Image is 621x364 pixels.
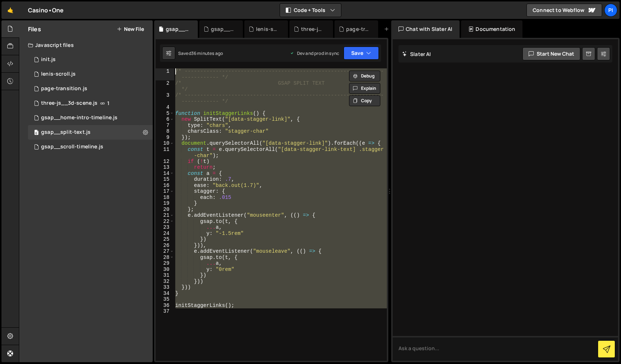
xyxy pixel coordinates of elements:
div: 7 [156,123,174,129]
span: 1 [107,100,109,106]
div: 8 [156,128,174,135]
button: Code + Tools [280,4,341,17]
div: 14 [156,171,174,177]
button: Copy [349,95,380,106]
div: 3 [156,92,174,104]
div: 15 [156,176,174,183]
div: 25 [156,236,174,243]
div: 10 [156,140,174,147]
div: 16 [156,183,174,189]
div: 4 [156,104,174,111]
div: 32 [156,279,174,285]
div: Chat with Slater AI [391,20,460,38]
div: 20 [156,207,174,213]
div: three-js__3d-scene.js [41,100,97,107]
button: Debug [349,71,380,81]
div: 17359/48305.js [28,125,153,140]
div: 36 minutes ago [191,50,223,56]
div: 24 [156,231,174,237]
div: 35 [156,296,174,303]
div: Dev and prod in sync [290,50,339,56]
div: 9 [156,135,174,141]
div: 11 [156,147,174,159]
div: 12 [156,159,174,165]
div: 18 [156,195,174,201]
div: 17 [156,188,174,195]
h2: Slater AI [402,51,431,57]
div: Saved [178,50,223,56]
div: 17359/48414.js [28,81,153,96]
div: lenis-scroll.js [256,25,279,33]
div: 23 [156,224,174,231]
div: 37 [156,308,174,315]
button: Start new chat [522,47,580,60]
div: 5 [156,111,174,117]
div: page-transition.js [41,85,87,92]
button: New File [117,26,144,32]
div: gsap__home-intro-timeline.js [41,115,117,121]
div: three-js__3d-scene.js [301,25,324,33]
div: Casino•One [28,6,64,15]
a: 🤙 [1,1,19,19]
div: 21 [156,212,174,219]
div: 34 [156,291,174,297]
div: 17359/48306.js [28,67,153,81]
div: gsap__scroll-timeline.js [41,144,103,150]
div: 30 [156,267,174,273]
div: page-transition.js [346,25,369,33]
div: gsap__home-intro-timeline.js [211,25,234,33]
div: 17359/48279.js [28,52,153,67]
div: 17359/48382.js [28,140,153,154]
span: 0 [34,130,39,136]
div: gsap__split-text.js [41,129,91,136]
h2: Files [28,25,41,33]
div: 2 [156,80,174,92]
div: New File [384,25,414,33]
div: 27 [156,248,174,255]
div: Documentation [461,20,522,38]
button: Explain [349,83,380,94]
div: 33 [156,284,174,291]
div: lenis-scroll.js [41,71,76,77]
div: 29 [156,260,174,267]
div: 36 [156,303,174,309]
div: 17359/48366.js [28,96,153,111]
div: 28 [156,255,174,261]
div: 1 [156,68,174,80]
a: Connect to Webflow [526,4,602,17]
button: Save [344,47,379,60]
div: 22 [156,219,174,225]
div: 17359/48416.js [28,111,153,125]
div: init.js [41,56,56,63]
div: 31 [156,272,174,279]
div: gsap__split-text.js [166,25,189,33]
div: 13 [156,164,174,171]
div: 19 [156,200,174,207]
a: Pi [604,4,617,17]
div: 26 [156,243,174,249]
div: Javascript files [19,38,153,52]
div: 6 [156,116,174,123]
